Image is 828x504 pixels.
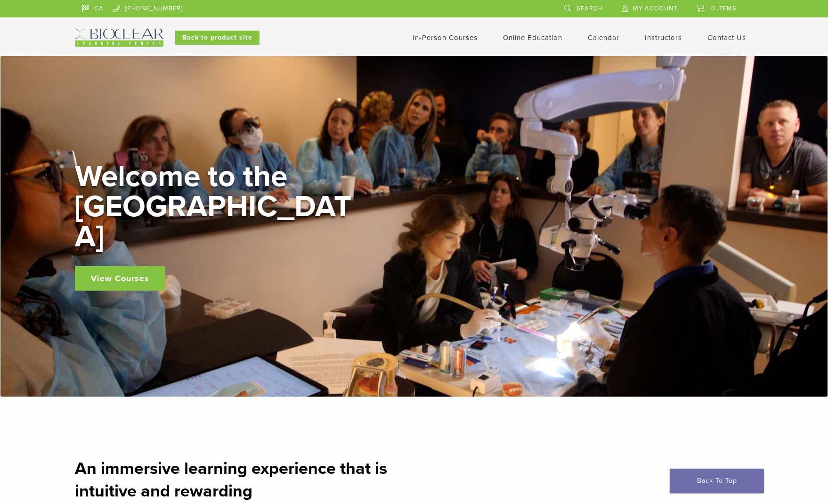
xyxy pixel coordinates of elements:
strong: An immersive learning experience that is intuitive and rewarding [75,458,387,501]
h2: Welcome to the [GEOGRAPHIC_DATA] [75,162,357,252]
span: 0 items [711,5,737,12]
a: In-Person Courses [413,33,478,42]
a: View Courses [75,266,165,291]
a: Back to product site [175,31,260,45]
span: My Account [633,5,677,12]
img: Bioclear [75,29,163,47]
a: Calendar [588,33,619,42]
a: Contact Us [707,33,746,42]
a: Instructors [645,33,682,42]
a: Back To Top [670,469,764,493]
span: Search [576,5,603,12]
a: Online Education [503,33,562,42]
